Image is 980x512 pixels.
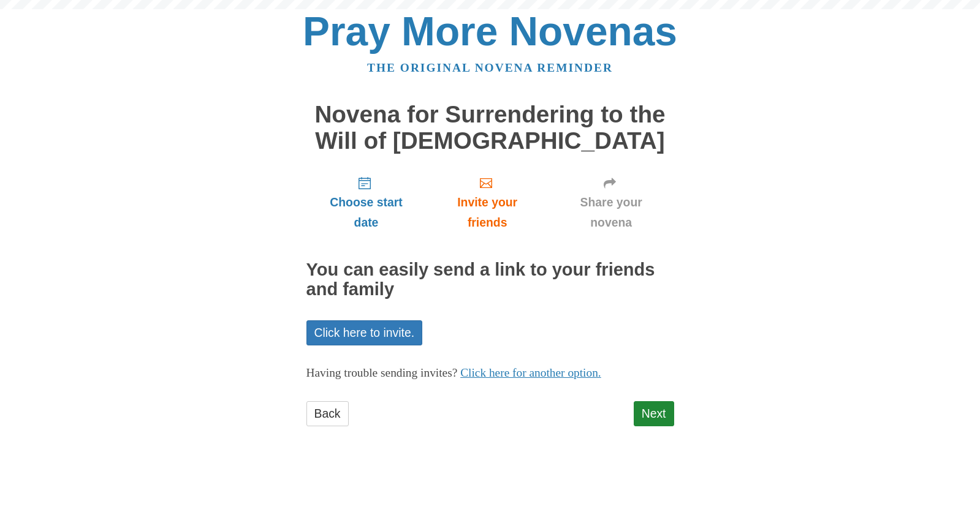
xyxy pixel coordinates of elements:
[306,260,674,299] h2: You can easily send a link to your friends and family
[438,192,536,233] span: Invite your friends
[367,61,613,74] a: The original novena reminder
[460,366,601,379] a: Click here for another option.
[549,166,674,239] a: Share your novena
[634,401,674,426] a: Next
[306,102,674,154] h1: Novena for Surrendering to the Will of [DEMOGRAPHIC_DATA]
[306,366,458,379] span: Having trouble sending invites?
[561,192,662,233] span: Share your novena
[306,401,349,426] a: Back
[303,9,677,54] a: Pray More Novenas
[306,166,427,239] a: Choose start date
[306,320,423,345] a: Click here to invite.
[319,192,414,233] span: Choose start date
[426,166,548,239] a: Invite your friends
